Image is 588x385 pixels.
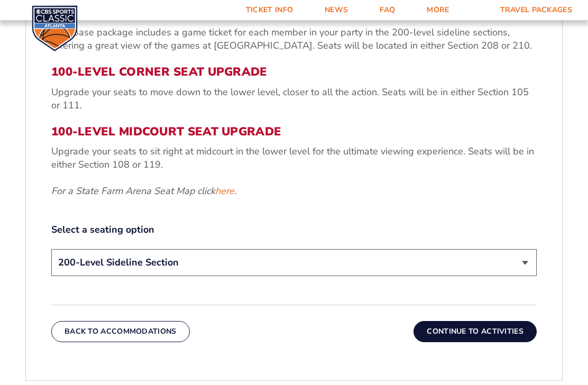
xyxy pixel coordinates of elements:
[32,5,78,51] img: CBS Sports Classic
[51,125,537,139] h3: 100-Level Midcourt Seat Upgrade
[51,26,537,52] p: Your base package includes a game ticket for each member in your party in the 200-level sideline ...
[51,321,190,342] button: Back To Accommodations
[215,185,234,198] a: here
[51,223,537,236] label: Select a seating option
[51,185,236,197] em: For a State Farm Arena Seat Map click .
[51,65,537,79] h3: 100-Level Corner Seat Upgrade
[51,145,537,171] p: Upgrade your seats to sit right at midcourt in the lower level for the ultimate viewing experienc...
[414,321,537,342] button: Continue To Activities
[51,86,537,112] p: Upgrade your seats to move down to the lower level, closer to all the action. Seats will be in ei...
